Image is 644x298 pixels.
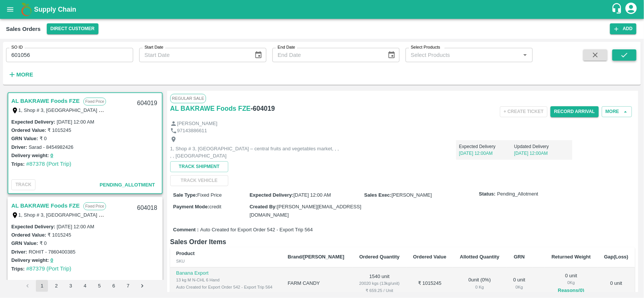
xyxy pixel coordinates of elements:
[200,226,313,234] span: Auto Created for Export Order 542 - Export Trip 564
[144,44,163,50] label: Start Date
[552,254,591,260] b: Returned Weight
[26,266,71,272] a: #87379 (Port Trip)
[11,161,25,167] label: Trips:
[413,254,446,260] b: Ordered Value
[551,272,592,295] div: 0 unit
[249,204,277,209] label: Created By :
[514,143,569,150] p: Updated Delivery
[50,280,62,292] button: Go to page 2
[294,192,331,198] span: [DATE] 12:00 AM
[11,240,38,246] label: GRN Value:
[249,204,361,218] span: [PERSON_NAME][EMAIL_ADDRESS][DOMAIN_NAME]
[2,1,19,18] button: open drawer
[460,254,500,260] b: Allotted Quantity
[83,202,106,210] p: Fixed Price
[11,127,46,133] label: Ordered Value:
[459,150,514,157] p: [DATE] 12:00AM
[392,192,432,198] span: [PERSON_NAME]
[512,277,526,290] div: 0 unit
[51,151,53,160] button: 0
[173,192,197,198] label: Sale Type :
[550,106,599,117] button: Record Arrival
[278,44,295,50] label: End Date
[170,103,251,114] a: AL BAKRAWE Foods FZE
[624,2,638,17] div: account of current user
[34,6,76,13] b: Supply Chain
[47,23,98,34] button: Select DC
[170,237,635,247] h6: Sales Order Items
[136,280,148,292] button: Go to next page
[36,280,48,292] button: page 1
[176,251,195,256] b: Product
[514,150,569,157] p: [DATE] 12:00AM
[611,3,624,16] div: customer-support
[358,280,400,287] div: 20020 kgs (13kg/unit)
[514,254,525,260] b: GRN
[177,120,217,127] p: [PERSON_NAME]
[11,136,38,141] label: GRN Value:
[11,232,46,238] label: Ordered Value:
[249,192,293,198] label: Expected Delivery :
[11,266,25,272] label: Trips:
[122,280,134,292] button: Go to page 7
[40,136,47,141] label: ₹ 0
[57,224,94,229] label: [DATE] 12:00 AM
[16,72,33,78] strong: More
[6,48,133,62] input: Enter SO ID
[551,286,592,295] button: Reasons(0)
[11,144,27,150] label: Driver:
[18,107,245,113] label: 1, Shop # 3, [GEOGRAPHIC_DATA] – central fruits and vegetables market, , , , , [GEOGRAPHIC_DATA]
[11,201,80,211] a: AL BAKRAWE Foods FZE
[411,44,440,50] label: Select Products
[173,204,209,209] label: Payment Mode :
[272,48,381,62] input: End Date
[170,161,228,172] button: Track Shipment
[18,212,245,218] label: 1, Shop # 3, [GEOGRAPHIC_DATA] – central fruits and vegetables market, , , , , [GEOGRAPHIC_DATA]
[408,50,518,60] input: Select Products
[65,280,77,292] button: Go to page 3
[177,127,207,134] p: 97143886611
[251,48,266,62] button: Choose date
[512,284,526,290] div: 0 Kg
[11,96,80,106] a: AL BAKRAWE Foods FZE
[6,68,35,81] button: More
[176,284,276,290] div: Auto Created for Export Order 542 - Export Trip 564
[29,249,75,255] label: ROHIT - 7860400385
[459,143,514,150] p: Expected Delivery
[11,249,27,255] label: Driver:
[48,127,71,133] label: ₹ 1015245
[11,44,23,50] label: SO ID
[358,287,400,294] div: ₹ 659.25 / Unit
[384,48,399,62] button: Choose date
[51,256,53,265] button: 0
[48,232,71,238] label: ₹ 1015245
[197,192,222,198] span: Fixed Price
[288,254,344,260] b: Brand/[PERSON_NAME]
[132,199,161,217] div: 604018
[11,119,55,125] label: Expected Delivery :
[176,277,276,283] div: 13 kg M N-CHL 6 Hand
[610,23,636,34] button: Add
[6,24,41,34] div: Sales Orders
[132,95,161,112] div: 604019
[108,280,120,292] button: Go to page 6
[170,145,340,159] p: 1, Shop # 3, [GEOGRAPHIC_DATA] – central fruits and vegetables market, , , , , [GEOGRAPHIC_DATA]
[79,280,91,292] button: Go to page 4
[57,119,94,125] label: [DATE] 12:00 AM
[26,161,71,167] a: #87378 (Port Trip)
[520,50,530,60] button: Open
[176,270,276,277] p: Banana Export
[170,94,206,103] span: Regular Sale
[11,257,49,263] label: Delivery weight:
[100,182,155,188] span: Pending_Allotment
[604,254,628,260] b: Gap(Loss)
[176,258,276,264] div: SKU
[83,98,106,105] p: Fixed Price
[551,279,592,286] div: 0 Kg
[251,103,275,114] h6: - 604019
[602,106,632,117] button: More
[34,4,611,15] a: Supply Chain
[497,191,538,198] span: Pending_Allotment
[11,224,55,229] label: Expected Delivery :
[209,204,221,209] span: credit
